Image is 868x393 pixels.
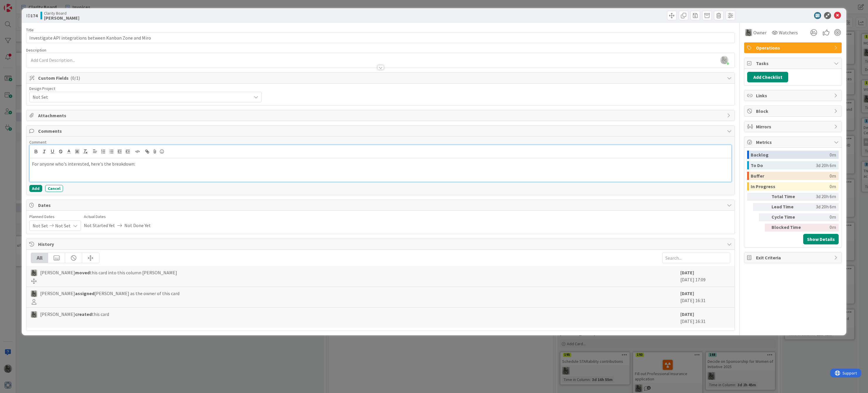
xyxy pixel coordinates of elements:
div: [DATE] 17:09 [680,269,730,284]
input: type card name here... [26,33,735,43]
button: Add Checklist [747,72,788,82]
div: Backlog [751,151,830,159]
div: 0m [806,224,836,232]
span: Not Started Yet [84,220,115,230]
div: 0m [830,172,836,180]
span: [PERSON_NAME] this card into this column [PERSON_NAME] [40,269,177,276]
div: 3d 20h 6m [806,203,836,211]
span: Metrics [756,139,831,146]
b: [DATE] [680,290,694,296]
input: Search... [662,253,730,263]
button: Show Details [803,234,839,244]
span: Actual Dates [84,214,151,220]
span: ( 0/1 ) [70,75,80,81]
span: Planned Dates [29,214,81,220]
div: Lead Time [772,203,804,211]
span: Exit Criteria [756,254,831,261]
b: [PERSON_NAME] [44,16,79,20]
div: To Do [751,161,816,169]
img: PA [31,270,37,276]
b: [DATE] [680,311,694,317]
button: Cancel [45,185,63,192]
div: Total Time [772,193,804,201]
div: 3d 20h 6m [806,193,836,201]
img: PA [31,290,37,297]
div: Blocked Time [772,224,804,232]
span: Tasks [756,60,831,67]
span: [PERSON_NAME] this card [40,311,109,318]
span: Dates [38,202,724,209]
span: Not Done Yet [124,220,151,230]
b: moved [75,270,90,275]
b: created [75,311,92,317]
div: Design Project [29,86,262,91]
span: ID [26,12,38,19]
span: History [38,241,724,248]
span: Support [12,1,27,8]
div: In Progress [751,182,830,190]
b: [DATE] [680,270,694,275]
span: Links [756,92,831,99]
span: Not Set [33,93,248,101]
span: Mirrors [756,123,831,130]
div: 0m [830,182,836,190]
label: Title [26,27,34,33]
span: [PERSON_NAME] [PERSON_NAME] as the owner of this card [40,290,179,297]
span: Comments [38,127,724,135]
span: Not Set [55,221,71,231]
span: Watchers [779,29,798,36]
span: Block [756,108,831,115]
div: Cycle Time [772,213,804,221]
span: Not Set [33,221,48,231]
span: Owner [753,29,767,36]
span: Custom Fields [38,74,724,81]
span: Attachments [38,112,724,119]
span: Description [26,47,46,53]
div: 0m [830,151,836,159]
div: [DATE] 16:31 [680,311,730,325]
p: For anyone who's interested, here's the breakdown: [32,161,729,167]
div: Buffer [751,172,830,180]
div: 3d 20h 6m [816,161,836,169]
span: Operations [756,44,831,51]
span: Clarity Board [44,11,79,16]
div: [DATE] 16:31 [680,290,730,304]
img: z2ljhaFx2XcmKtHH0XDNUfyWuC31CjDO.png [720,56,728,64]
button: Add [29,185,42,192]
b: 174 [30,13,38,18]
span: Comment [29,139,46,145]
div: 0m [806,213,836,221]
img: PA [31,311,37,318]
img: PA [745,29,752,36]
div: All [31,253,48,263]
b: assigned [75,290,94,296]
